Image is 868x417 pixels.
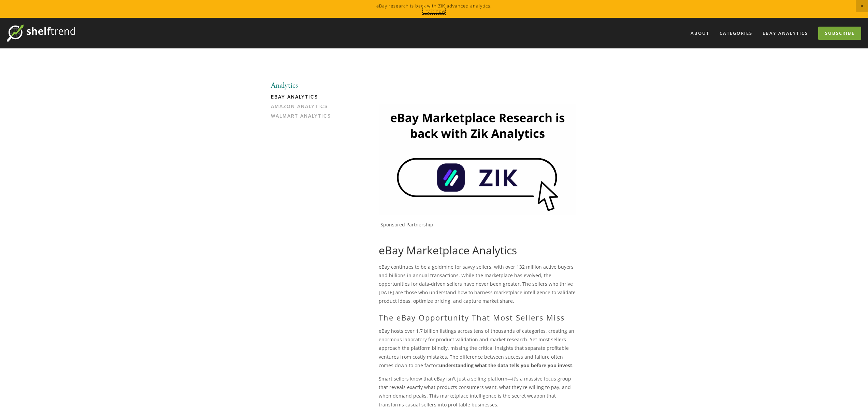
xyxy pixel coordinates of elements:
[271,81,336,90] li: Analytics
[379,327,576,370] p: eBay hosts over 1.7 billion listings across tens of thousands of categories, creating an enormous...
[379,374,576,409] p: Smart sellers know that eBay isn't just a selling platform—it's a massive focus group that reveal...
[379,313,576,322] h2: The eBay Opportunity That Most Sellers Miss
[379,104,576,215] img: Zik Analytics Sponsored Ad
[439,362,572,369] strong: understanding what the data tells you before you invest
[379,244,576,257] h1: eBay Marketplace Analytics
[271,104,336,113] a: Amazon Analytics
[271,113,336,123] a: Walmart Analytics
[7,25,75,42] img: ShelfTrend
[686,28,714,39] a: About
[758,28,812,39] a: eBay Analytics
[423,8,445,14] a: Try it now
[380,222,576,228] p: Sponsored Partnership
[818,27,861,40] a: Subscribe
[271,94,336,104] a: eBay Analytics
[379,263,576,306] p: eBay continues to be a goldmine for savvy sellers, with over 132 million active buyers and billio...
[715,28,757,39] div: Categories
